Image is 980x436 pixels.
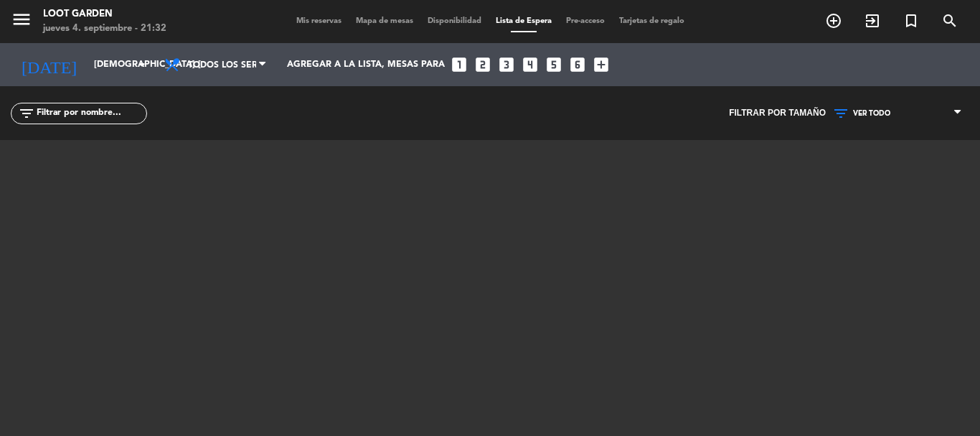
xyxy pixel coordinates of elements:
[43,7,166,22] div: Loot Garden
[11,9,32,35] button: menu
[287,60,445,70] span: Agregar a la lista, mesas para
[473,55,492,74] i: looks_two
[349,17,420,25] span: Mapa de mesas
[11,49,87,80] i: [DATE]
[568,55,587,74] i: looks_6
[903,12,920,29] i: turned_in_not
[43,22,166,36] div: jueves 4. septiembre - 21:32
[420,17,489,25] span: Disponibilidad
[450,55,468,74] i: looks_one
[825,12,842,29] i: add_circle_outline
[941,12,958,29] i: search
[497,55,516,74] i: looks_3
[592,55,611,74] i: add_box
[864,12,881,29] i: exit_to_app
[521,55,540,74] i: looks_4
[18,105,35,122] i: filter_list
[133,56,151,73] i: arrow_drop_down
[35,106,146,121] input: Filtrar por nombre...
[612,17,692,25] span: Tarjetas de regalo
[489,17,559,25] span: Lista de Espera
[188,52,256,79] span: Todos los servicios
[853,109,890,118] span: VER TODO
[11,9,32,30] i: menu
[289,17,349,25] span: Mis reservas
[559,17,612,25] span: Pre-acceso
[545,55,563,74] i: looks_5
[729,106,826,121] span: Filtrar por tamaño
